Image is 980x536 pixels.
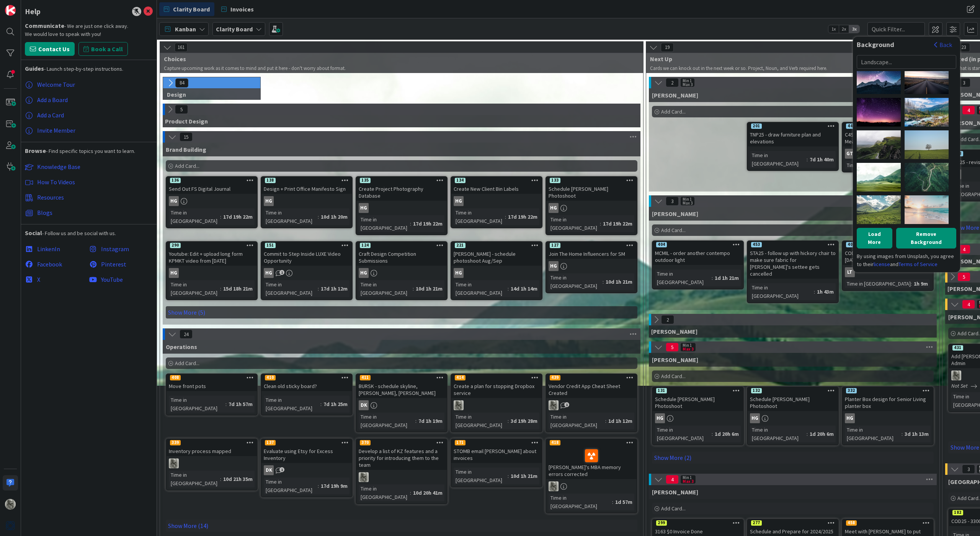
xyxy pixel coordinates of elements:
div: 124 [356,242,447,249]
div: 3d 19h 28m [509,417,539,425]
div: 151 [265,243,276,248]
div: Time in [GEOGRAPHIC_DATA] [359,413,415,429]
div: Time in [GEOGRAPHIC_DATA] [549,413,605,429]
div: 339 [170,440,181,445]
span: : [902,430,903,438]
span: : [415,417,416,425]
span: Add Card... [661,373,686,380]
div: Schedule [PERSON_NAME] Photoshoot [653,394,743,411]
a: 408Move front potsTime in [GEOGRAPHIC_DATA]:7d 1h 57m [166,374,258,416]
div: HG [748,413,838,423]
div: 124 [360,243,371,248]
div: 418 [550,440,560,445]
div: 408 [170,375,181,380]
div: 290 [167,242,257,249]
div: Time in [GEOGRAPHIC_DATA] [845,426,902,442]
div: Time in [GEOGRAPHIC_DATA] [359,280,413,297]
div: HG [356,203,447,213]
div: 137Evaluate using Etsy for Excess Inventory [261,439,352,463]
span: : [225,400,227,408]
div: 411 [356,374,447,381]
div: 1d 20h 6m [808,430,836,438]
div: HG [359,203,369,213]
input: Landscape... [857,55,956,69]
div: By using images from Unsplash, you agree to their and [857,252,956,268]
button: Contact Us [25,42,75,56]
div: LT [845,267,855,277]
a: 135Create Project Photography DatabaseHGTime in [GEOGRAPHIC_DATA]:17d 19h 22m [356,176,448,235]
span: How To Videos [37,178,75,186]
a: Pinterest [89,257,153,272]
div: 441 [846,123,857,129]
div: HG [264,196,274,206]
div: 1h 9m [912,279,930,288]
div: Join The Home Influencers for SM [546,249,637,259]
span: : [605,417,606,425]
span: : [807,155,808,164]
div: 132 [748,387,838,394]
a: X [25,272,89,287]
div: COD24 - work on note items from [DATE] [843,248,933,265]
div: 133 [550,178,560,183]
div: 402 [846,242,857,247]
div: HG [261,196,352,206]
a: Blogs [25,205,153,220]
button: Back [934,41,952,49]
div: Time in [GEOGRAPHIC_DATA] [264,208,318,225]
span: Welcome Tour [37,81,75,88]
div: 441 [843,123,933,130]
div: 3d 1h 13m [903,430,931,438]
div: 10d 1h 20m [319,213,350,221]
span: : [318,213,319,221]
a: 136Send Out FS Digital JournalHGTime in [GEOGRAPHIC_DATA]:17d 19h 22m [166,176,258,228]
div: 134 [455,178,465,183]
div: 418 [546,439,637,446]
div: Time in [GEOGRAPHIC_DATA] [454,208,505,225]
div: Clean old sticky board? [261,381,352,391]
a: Clarity Board [159,2,214,16]
span: : [814,287,815,296]
div: HG [653,413,743,423]
div: 290 [170,243,181,248]
img: PA [454,400,464,410]
div: 136Send Out FS Digital Journal [167,177,257,194]
span: Instagram [101,245,129,253]
a: Instagram [89,241,153,257]
div: 134Create New Client Bin Labels [451,177,542,194]
div: 414 [455,375,465,380]
div: Time in [GEOGRAPHIC_DATA] [169,208,220,225]
div: HG [451,268,542,278]
a: 137Evaluate using Etsy for Excess InventoryDKTime in [GEOGRAPHIC_DATA]:17d 19h 9m [261,439,353,497]
div: 132 [751,388,762,393]
div: 135Create Project Photography Database [356,177,447,201]
div: 418[PERSON_NAME]'s MBA memory errors corrected [546,439,637,479]
div: 414 [451,374,542,381]
div: 402 [843,241,933,248]
div: Time in [GEOGRAPHIC_DATA] [169,396,225,413]
span: : [508,284,509,293]
span: : [603,278,604,286]
div: TNP25 - draw furniture plan and elevations [748,130,838,146]
a: Knowledge Base [25,159,153,174]
button: Remove Background [896,228,956,249]
div: HG [167,196,257,206]
a: How To Videos [25,174,153,190]
span: : [220,213,221,221]
a: 411BURSK - schedule skyline, [PERSON_NAME], [PERSON_NAME]DKTime in [GEOGRAPHIC_DATA]:7d 1h 19m [356,374,448,432]
div: 136 [170,178,181,183]
div: HG [549,261,559,271]
img: Visit kanbanzone.com [5,5,16,16]
div: 17d 19h 22m [601,219,634,228]
b: Clarity Board [216,25,253,33]
div: Youtube: Edit + upload long form KPMKT video from [DATE] [167,249,257,266]
div: Time in [GEOGRAPHIC_DATA] [845,279,911,288]
a: 414Create a plan for stopping Dropbox servicePATime in [GEOGRAPHIC_DATA]:3d 19h 28m [451,374,542,432]
span: Add Card... [175,162,199,169]
div: 339 [167,439,257,446]
div: Time in [GEOGRAPHIC_DATA] [750,426,807,442]
div: DK [356,400,447,410]
div: Create New Client Bin Labels [451,184,542,194]
a: 131Schedule [PERSON_NAME] PhotoshootHGTime in [GEOGRAPHIC_DATA]:1d 20h 6m [652,387,744,445]
div: 1d 1h 12m [606,417,634,425]
div: DK [359,400,369,410]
